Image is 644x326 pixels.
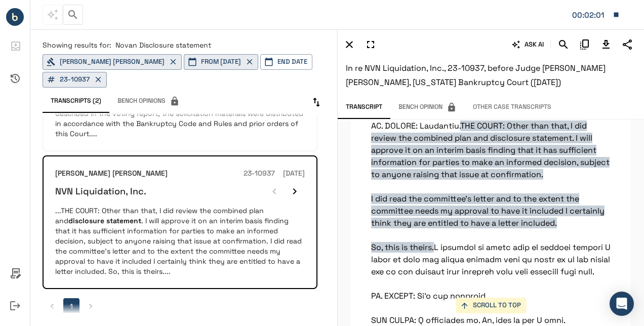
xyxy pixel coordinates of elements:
button: Other Case Transcripts [465,98,559,117]
button: Copy Citation [576,36,593,53]
p: ...THE COURT: Other than that, I did review the combined plan and . I will approve it on an inter... [55,206,305,276]
button: Search [555,36,572,53]
span: This feature has been disabled by your account admin. [43,5,63,25]
div: Open Intercom Messenger [610,292,634,316]
em: statement [106,216,141,225]
button: ASK AI [510,36,546,53]
span: Bench Opinions [117,96,180,106]
h6: NVN Liquidation, Inc. [55,185,146,197]
span: In re NVN Liquidation, Inc., 23-10937, before Judge [PERSON_NAME] [PERSON_NAME], [US_STATE] Bankr... [346,63,606,88]
button: Share Transcript [619,36,636,53]
button: Transcripts (2) [43,92,109,111]
button: SCROLL TO TOP [456,298,526,313]
h6: 23-10937 [244,168,275,179]
span: Novan Disclosure statement [115,40,211,50]
h6: [PERSON_NAME] [PERSON_NAME] [55,168,168,179]
em: disclosure [68,216,104,225]
button: End Date [260,54,312,70]
span: Showing results for: [43,40,111,50]
button: 23-10937 [43,72,107,88]
button: page 1 [63,298,79,314]
div: Matter: 156523-444848 [572,9,608,22]
span: THE COURT: Other than that, I did review the combined plan and disclosure statement. I will appro... [371,120,610,253]
button: FROM [DATE] [184,54,258,70]
h6: [DATE] [283,168,305,179]
span: Bench Opinion [398,102,457,112]
button: Download Transcript [597,36,615,53]
button: Transcript [338,98,390,117]
button: [PERSON_NAME] [PERSON_NAME] [43,54,182,70]
span: This feature has been disabled by your account admin. [109,92,188,111]
button: Matter: 156523-444848 [567,4,625,25]
span: This feature has been disabled by your account admin. [390,98,465,117]
nav: pagination navigation [43,298,317,314]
